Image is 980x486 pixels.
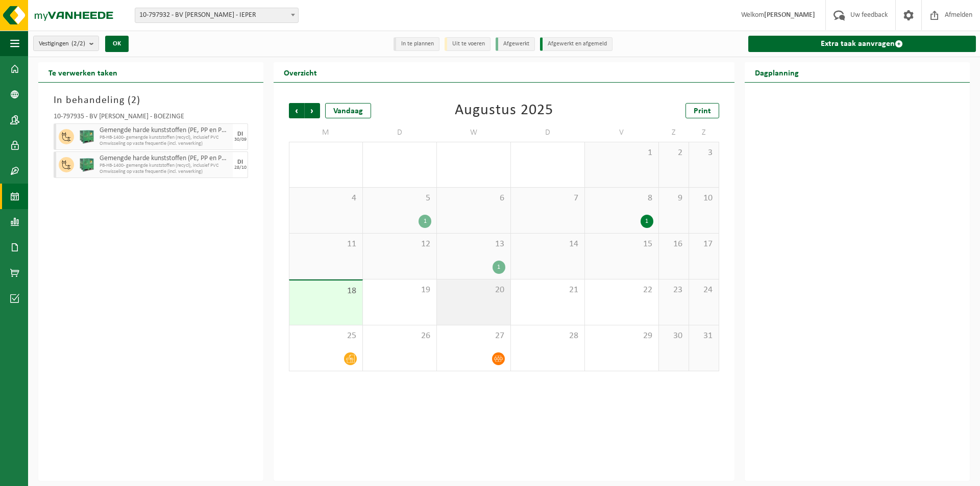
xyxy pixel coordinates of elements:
div: 28/10 [234,165,247,170]
span: 18 [295,286,357,297]
span: 26 [368,330,431,342]
span: 2 [131,95,137,106]
span: 14 [516,239,579,250]
span: 5 [368,193,431,204]
span: 1 [590,147,653,159]
span: 10 [694,193,714,204]
div: DI [237,159,243,165]
td: D [511,123,585,142]
div: 30/09 [234,137,247,142]
span: 31 [694,330,714,342]
button: Vestigingen(2/2) [33,36,99,51]
span: 27 [442,330,505,342]
li: In te plannen [394,37,439,51]
h2: Dagplanning [745,62,809,82]
span: PB-HB-1400- gemengde kunststoffen (recycl), inclusief PVC [100,163,230,169]
td: D [363,123,437,142]
strong: [PERSON_NAME] [764,11,815,19]
span: 30 [664,330,683,342]
td: W [437,123,511,142]
span: 12 [368,239,431,250]
li: Uit te voeren [445,37,491,51]
count: (2/2) [71,40,85,47]
img: PB-HB-1400-HPE-GN-01 [79,157,94,172]
h2: Overzicht [274,62,327,82]
span: PB-HB-1400- gemengde kunststoffen (recycl), inclusief PVC [100,135,230,141]
span: Omwisseling op vaste frequentie (incl. verwerking) [100,169,230,175]
span: Volgende [305,103,320,118]
td: Z [659,123,689,142]
span: 13 [442,239,505,250]
td: V [585,123,659,142]
span: 20 [442,285,505,296]
span: 25 [295,330,357,342]
span: Gemengde harde kunststoffen (PE, PP en PVC), recycleerbaar (industrieel) [100,155,230,163]
span: 2 [664,147,683,159]
span: 15 [590,239,653,250]
div: 10-797935 - BV [PERSON_NAME] - BOEZINGE [54,113,248,123]
div: 1 [493,261,505,274]
span: 3 [694,147,714,159]
div: Augustus 2025 [455,103,553,118]
div: Vandaag [325,103,371,118]
li: Afgewerkt en afgemeld [540,37,612,51]
span: 6 [442,193,505,204]
div: 1 [641,215,653,228]
a: Print [685,103,719,118]
span: 24 [694,285,714,296]
span: 21 [516,285,579,296]
span: 11 [295,239,357,250]
span: 16 [664,239,683,250]
span: 8 [590,193,653,204]
div: 1 [419,215,431,228]
li: Afgewerkt [496,37,535,51]
span: Vestigingen [39,36,85,52]
span: Gemengde harde kunststoffen (PE, PP en PVC), recycleerbaar (industrieel) [100,126,230,135]
span: Print [694,107,711,115]
span: 29 [590,330,653,342]
span: 7 [516,193,579,204]
span: 23 [664,285,683,296]
span: 19 [368,285,431,296]
h3: In behandeling ( ) [54,93,248,108]
button: OK [105,36,129,52]
span: Vorige [289,103,304,118]
span: Omwisseling op vaste frequentie (incl. verwerking) [100,141,230,147]
span: 22 [590,285,653,296]
td: Z [689,123,719,142]
a: Extra taak aanvragen [748,36,976,52]
span: 4 [295,193,357,204]
span: 17 [694,239,714,250]
span: 9 [664,193,683,204]
h2: Te verwerken taken [38,62,128,82]
span: 10-797932 - BV STEFAN ROUSSEEUW - IEPER [135,8,298,22]
div: DI [237,131,243,137]
span: 28 [516,330,579,342]
img: PB-HB-1400-HPE-GN-01 [79,129,94,144]
span: 10-797932 - BV STEFAN ROUSSEEUW - IEPER [135,8,299,23]
td: M [289,123,363,142]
